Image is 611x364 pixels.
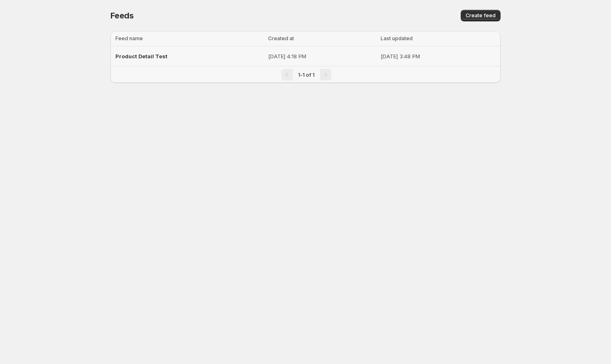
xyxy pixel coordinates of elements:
span: 1-1 of 1 [298,72,315,78]
span: Created at [268,35,294,41]
span: Create feed [466,12,496,19]
button: Create feed [461,10,501,21]
nav: Pagination [110,66,501,83]
span: Feeds [110,11,134,21]
p: [DATE] 4:18 PM [268,52,376,60]
p: [DATE] 3:48 PM [381,52,496,60]
span: Last updated [381,35,413,41]
span: Feed name [115,35,143,41]
span: Product Detail Test [115,53,168,60]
